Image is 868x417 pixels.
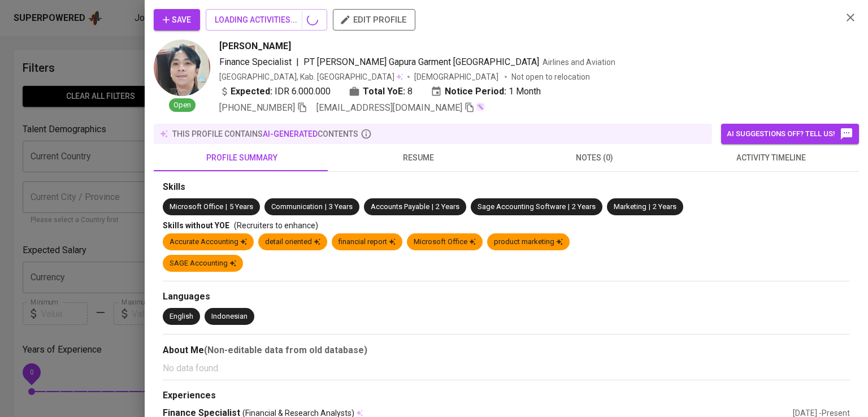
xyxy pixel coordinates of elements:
[494,237,563,247] div: product marketing
[333,15,415,24] a: edit profile
[169,100,196,111] span: Open
[163,362,850,375] p: No data found.
[160,151,323,165] span: profile summary
[154,9,200,31] button: Save
[154,40,210,96] img: 64517b74771b29def3fc1998dfb93400.jpg
[414,237,476,247] div: Microsoft Office
[432,202,433,212] span: |
[170,202,223,211] span: Microsoft Office
[163,344,850,357] div: About Me
[414,71,500,82] span: [DEMOGRAPHIC_DATA]
[296,55,299,69] span: |
[204,345,367,355] b: (Non-editable data from old database)
[163,13,191,27] span: Save
[163,389,850,402] div: Experiences
[721,124,859,144] button: AI suggestions off? Tell us!
[225,202,227,212] span: |
[211,311,248,322] div: Indonesian
[363,85,405,98] b: Total YoE:
[271,202,323,211] span: Communication
[172,128,358,140] p: this profile contains contents
[572,202,596,211] span: 2 Years
[653,202,676,211] span: 2 Years
[219,40,291,53] span: [PERSON_NAME]
[689,151,852,165] span: activity timeline
[329,202,353,211] span: 3 Years
[325,202,327,212] span: |
[163,290,850,303] div: Languages
[316,102,462,113] span: [EMAIL_ADDRESS][DOMAIN_NAME]
[215,13,318,27] span: LOADING ACTIVITIES...
[371,202,429,211] span: Accounts Payable
[338,237,396,247] div: financial report
[170,311,193,322] div: English
[649,202,650,212] span: |
[265,237,320,247] div: detail oriented
[170,258,236,269] div: SAGE Accounting
[476,102,485,111] img: magic_wand.svg
[231,85,272,98] b: Expected:
[445,85,506,98] b: Notice Period:
[337,151,500,165] span: resume
[263,129,318,138] span: AI-generated
[219,71,403,82] div: [GEOGRAPHIC_DATA], Kab. [GEOGRAPHIC_DATA]
[436,202,459,211] span: 2 Years
[333,9,415,31] button: edit profile
[342,12,406,27] span: edit profile
[234,221,318,230] span: (Recruiters to enhance)
[727,127,853,141] span: AI suggestions off? Tell us!
[229,202,253,211] span: 5 Years
[478,202,566,211] span: Sage Accounting Software
[513,151,676,165] span: notes (0)
[170,237,247,247] div: Accurate Accounting
[511,71,590,82] p: Not open to relocation
[163,221,229,230] span: Skills without YOE
[206,9,327,31] button: LOADING ACTIVITIES...
[407,85,413,98] span: 8
[219,57,292,67] span: Finance Specialist
[219,102,295,113] span: [PHONE_NUMBER]
[614,202,646,211] span: Marketing
[219,85,331,98] div: IDR 6.000.000
[568,202,570,212] span: |
[542,58,615,67] span: Airlines and Aviation
[303,57,539,67] span: PT [PERSON_NAME] Gapura Garment [GEOGRAPHIC_DATA]
[163,181,850,194] div: Skills
[431,85,541,98] div: 1 Month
